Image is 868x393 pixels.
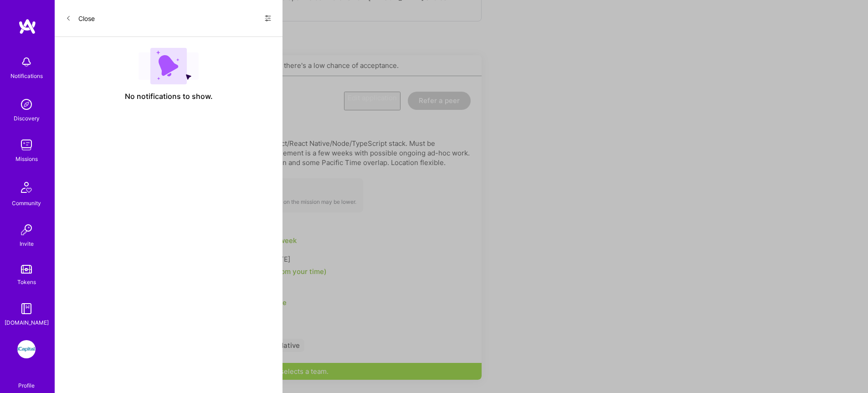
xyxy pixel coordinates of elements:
img: guide book [17,300,36,318]
div: Tokens [17,277,36,287]
img: iCapital: Building an Alternative Investment Marketplace [17,340,36,358]
img: discovery [17,95,36,114]
div: Notifications [10,71,43,81]
img: empty [139,48,199,84]
a: Profile [15,371,38,389]
a: iCapital: Building an Alternative Investment Marketplace [15,340,38,358]
div: Community [12,198,41,208]
div: Discovery [14,114,40,123]
div: [DOMAIN_NAME] [5,318,49,327]
div: Missions [15,154,38,164]
span: No notifications to show. [125,92,213,101]
div: Profile [18,381,35,389]
img: Invite [17,221,36,239]
div: Invite [20,239,34,248]
img: tokens [21,265,32,274]
button: Close [66,11,95,26]
img: Community [15,176,37,198]
img: logo [18,18,36,35]
img: bell [17,53,36,71]
img: teamwork [17,136,36,154]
